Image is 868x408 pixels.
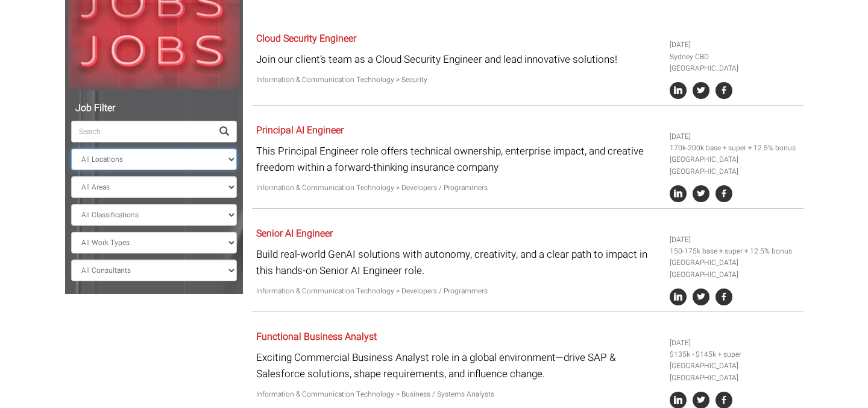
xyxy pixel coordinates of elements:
[670,154,799,177] li: [GEOGRAPHIC_DATA] [GEOGRAPHIC_DATA]
[670,142,799,154] li: 170k-200k base + super + 12.5% bonus
[256,31,356,46] a: Cloud Security Engineer
[670,131,799,142] li: [DATE]
[256,330,377,344] a: Functional Business Analyst
[256,349,661,382] p: Exciting Commercial Business Analyst role in a global environment—drive SAP & Salesforce solution...
[256,74,661,86] p: Information & Communication Technology > Security
[256,246,661,279] p: Build real-world GenAI solutions with autonomy, creativity, and a clear path to impact in this ha...
[256,389,661,400] p: Information & Communication Technology > Business / Systems Analysts
[256,226,333,241] a: Senior AI Engineer
[256,123,344,138] a: Principal AI Engineer
[670,234,799,246] li: [DATE]
[670,257,799,280] li: [GEOGRAPHIC_DATA] [GEOGRAPHIC_DATA]
[256,143,661,176] p: This Principal Engineer role offers technical ownership, enterprise impact, and creative freedom ...
[71,121,212,142] input: Search
[670,51,799,74] li: Sydney CBD [GEOGRAPHIC_DATA]
[256,51,661,68] p: Join our client’s team as a Cloud Security Engineer and lead innovative solutions!
[670,349,799,360] li: $135k - $145k + super
[670,246,799,257] li: 150-175k base + super + 12.5% bonus
[670,360,799,383] li: [GEOGRAPHIC_DATA] [GEOGRAPHIC_DATA]
[256,285,661,297] p: Information & Communication Technology > Developers / Programmers
[670,39,799,51] li: [DATE]
[71,103,237,114] h5: Job Filter
[670,337,799,349] li: [DATE]
[256,182,661,194] p: Information & Communication Technology > Developers / Programmers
